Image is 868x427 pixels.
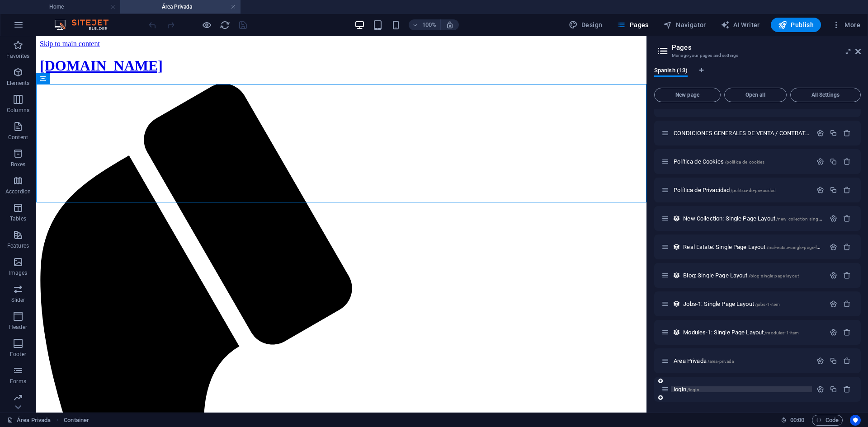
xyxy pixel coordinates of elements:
[830,272,837,279] div: Settings
[219,19,230,30] button: reload
[10,351,26,358] p: Footer
[4,4,64,11] a: Skip to main content
[674,386,699,393] span: login
[725,160,765,164] span: /politica-de-cookies
[843,385,851,393] div: Remove
[671,159,812,164] div: Política de Cookies/politica-de-cookies
[674,187,776,193] span: Política de Privacidad
[764,330,799,335] span: /modules-1-item
[830,328,837,336] div: Settings
[7,242,29,249] p: Features
[220,20,230,30] i: Reload page
[683,329,799,336] span: Modules-1: Single Page Layout
[7,107,29,114] p: Columns
[830,243,837,251] div: Settings
[832,20,860,29] span: More
[674,158,764,165] span: Política de Cookies
[422,19,437,30] h6: 100%
[843,300,851,308] div: Remove
[816,385,824,393] div: Settings
[816,186,824,194] div: Settings
[565,18,606,32] button: Design
[843,243,851,251] div: Remove
[781,415,805,426] h6: Session time
[776,216,847,221] span: /new-collection-single-page-layout
[708,359,734,364] span: /area-privada
[816,415,839,426] span: Code
[6,52,29,60] p: Favorites
[673,215,680,222] div: This layout is used as a template for all items (e.g. a blog post) of this collection. The conten...
[683,215,847,222] span: New Collection: Single Page Layout
[816,158,824,165] div: Settings
[683,300,780,307] span: Jobs-1: Single Page Layout
[794,92,857,98] span: All Settings
[654,65,688,78] span: Spanish (13)
[11,296,25,304] p: Slider
[673,272,680,279] div: This layout is used as a template for all items (e.g. a blog post) of this collection. The conten...
[565,18,606,32] div: Design (Ctrl+Alt+Y)
[843,215,851,222] div: Remove
[790,415,804,426] span: 00 00
[673,300,680,308] div: This layout is used as a template for all items (e.g. a blog post) of this collection. The conten...
[569,20,603,29] span: Design
[654,88,721,102] button: New page
[843,357,851,365] div: Remove
[755,302,780,307] span: /jobs-1-item
[680,272,825,278] div: Blog: Single Page Layout/blog-single-page-layout
[843,272,851,279] div: Remove
[843,158,851,165] div: Remove
[672,52,843,60] h3: Manage your pages and settings
[671,187,812,193] div: Política de Privacidad/politica-de-privacidad
[52,19,120,30] img: Editor Logo
[201,19,212,30] button: Click here to leave preview mode and continue editing
[830,300,837,308] div: Settings
[64,415,89,426] span: Click to select. Double-click to edit
[9,324,27,331] p: Header
[843,328,851,336] div: Remove
[5,188,31,195] p: Accordion
[446,21,454,29] i: On resize automatically adjust zoom level to fit chosen device.
[660,18,710,32] button: Navigator
[830,186,837,194] div: Duplicate
[850,415,861,426] button: Usercentrics
[790,88,861,102] button: All Settings
[671,358,812,364] div: Área Privada/area-privada
[10,215,26,222] p: Tables
[816,357,824,365] div: Settings
[687,387,699,392] span: /login
[717,18,764,32] button: AI Writer
[812,415,843,426] button: Code
[724,88,787,102] button: Open all
[613,18,652,32] button: Pages
[683,272,799,279] span: Blog: Single Page Layout
[120,2,241,12] h4: Área Privada
[64,415,89,426] nav: breadcrumb
[7,80,30,87] p: Elements
[728,92,783,98] span: Open all
[830,158,837,165] div: Duplicate
[10,378,26,385] p: Forms
[658,92,717,98] span: New page
[673,328,680,336] div: This layout is used as a template for all items (e.g. a blog post) of this collection. The conten...
[843,129,851,137] div: Remove
[816,129,824,137] div: Settings
[797,417,798,423] span: :
[680,244,825,250] div: Real Estate: Single Page Layout/real-estate-single-page-layout
[771,18,821,32] button: Publish
[830,215,837,222] div: Settings
[672,43,861,52] h2: Pages
[409,19,441,30] button: 100%
[674,357,734,364] span: Área Privada
[778,20,814,29] span: Publish
[830,385,837,393] div: Duplicate
[671,130,812,136] div: CONDICIONES GENERALES DE VENTA / CONTRATACIÓN
[680,301,825,307] div: Jobs-1: Single Page Layout/jobs-1-item
[617,20,648,29] span: Pages
[830,357,837,365] div: Duplicate
[731,188,776,193] span: /politica-de-privacidad
[721,20,760,29] span: AI Writer
[828,18,864,32] button: More
[843,186,851,194] div: Remove
[8,134,28,141] p: Content
[749,273,799,278] span: /blog-single-page-layout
